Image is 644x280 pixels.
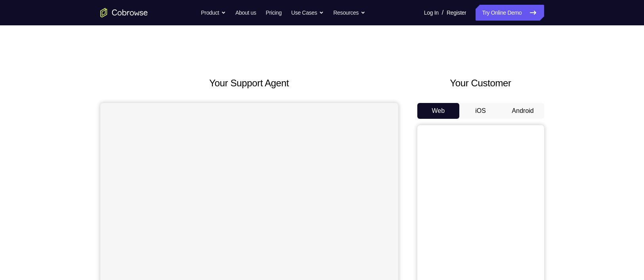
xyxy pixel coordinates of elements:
[502,103,544,119] button: Android
[476,5,544,21] a: Try Online Demo
[235,5,256,21] a: About us
[201,5,226,21] button: Product
[424,5,439,21] a: Log In
[291,5,324,21] button: Use Cases
[100,8,148,17] a: Go to the home page
[417,76,544,90] h2: Your Customer
[459,103,502,119] button: iOS
[417,103,460,119] button: Web
[442,8,443,17] span: /
[447,5,466,21] a: Register
[100,76,398,90] h2: Your Support Agent
[266,5,281,21] a: Pricing
[333,5,365,21] button: Resources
